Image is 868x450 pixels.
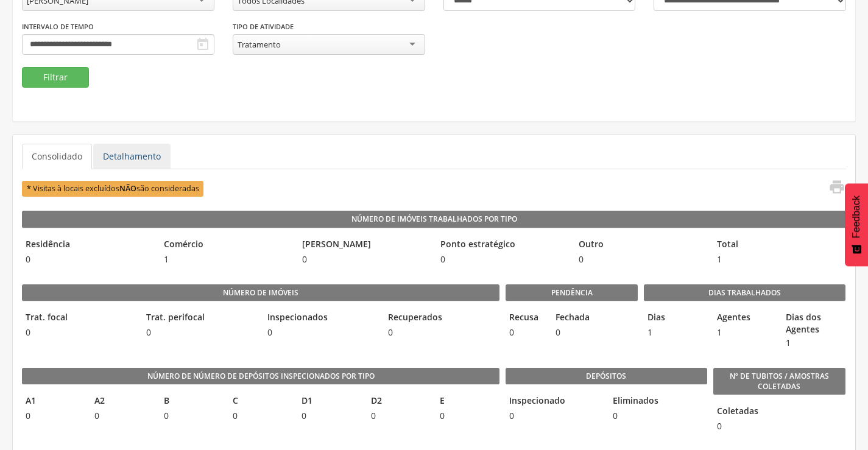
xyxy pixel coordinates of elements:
[367,395,430,409] legend: D2
[845,183,868,266] button: Feedback - Mostrar pesquisa
[229,395,292,409] legend: C
[644,284,845,301] legend: Dias Trabalhados
[713,253,845,265] span: 1
[384,311,499,325] legend: Recuperados
[160,238,292,252] legend: Comércio
[22,410,85,422] span: 0
[782,337,845,349] span: 1
[609,410,707,422] span: 0
[713,311,776,325] legend: Agentes
[828,178,845,195] i: 
[119,183,136,194] b: NÃO
[22,181,203,196] span: * Visitas à locais excluídos são consideradas
[644,311,707,325] legend: Dias
[91,410,153,422] span: 0
[22,284,499,301] legend: Número de imóveis
[160,253,292,265] span: 1
[436,395,499,409] legend: E
[298,238,431,252] legend: [PERSON_NAME]
[609,395,707,409] legend: Eliminados
[22,326,136,339] span: 0
[713,238,845,252] legend: Total
[575,238,707,252] legend: Outro
[160,395,223,409] legend: B
[506,368,707,385] legend: Depósitos
[143,326,257,339] span: 0
[93,144,171,169] a: Detalhamento
[22,238,154,252] legend: Residência
[298,253,431,265] span: 0
[436,410,499,422] span: 0
[437,253,569,265] span: 0
[384,326,499,339] span: 0
[713,405,721,419] legend: Coletadas
[196,37,210,52] i: 
[644,326,707,339] span: 1
[851,195,862,238] span: Feedback
[22,368,499,385] legend: Número de Número de Depósitos Inspecionados por Tipo
[233,22,294,32] label: Tipo de Atividade
[22,211,846,228] legend: Número de Imóveis Trabalhados por Tipo
[367,410,430,422] span: 0
[506,284,638,301] legend: Pendência
[552,311,592,325] legend: Fechada
[552,326,592,339] span: 0
[298,410,361,422] span: 0
[264,326,378,339] span: 0
[238,39,281,50] div: Tratamento
[22,67,89,88] button: Filtrar
[160,410,223,422] span: 0
[91,395,153,409] legend: A2
[713,420,721,432] span: 0
[22,395,85,409] legend: A1
[22,253,154,265] span: 0
[437,238,569,252] legend: Ponto estratégico
[506,410,603,422] span: 0
[264,311,378,325] legend: Inspecionados
[821,178,845,199] a: 
[298,395,361,409] legend: D1
[782,311,845,336] legend: Dias dos Agentes
[22,22,94,32] label: Intervalo de Tempo
[575,253,707,265] span: 0
[713,368,845,395] legend: Nº de Tubitos / Amostras coletadas
[143,311,257,325] legend: Trat. perifocal
[506,326,546,339] span: 0
[22,311,136,325] legend: Trat. focal
[22,144,92,169] a: Consolidado
[506,311,546,325] legend: Recusa
[506,395,603,409] legend: Inspecionado
[229,410,292,422] span: 0
[713,326,776,339] span: 1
